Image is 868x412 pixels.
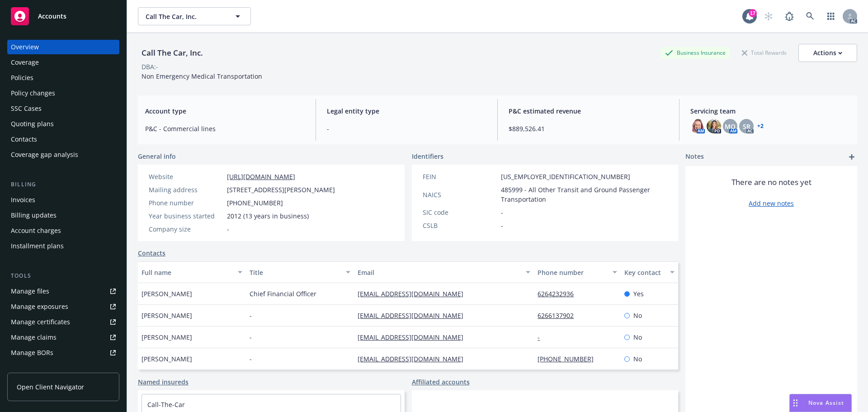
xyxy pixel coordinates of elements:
a: Manage files [7,284,119,298]
a: 6264232936 [538,289,581,298]
a: Account charges [7,223,119,238]
div: Coverage [11,55,39,70]
button: Email [354,261,534,283]
span: - [501,221,503,230]
div: Phone number [538,268,607,277]
span: [PERSON_NAME] [142,332,192,342]
a: Invoices [7,193,119,207]
button: Key contact [621,261,678,283]
span: Open Client Navigator [17,382,84,392]
a: Report a Bug [780,7,798,25]
div: Total Rewards [737,47,791,58]
span: No [633,354,642,364]
a: Policies [7,71,119,85]
span: $889,526.41 [509,124,668,133]
span: [PHONE_NUMBER] [227,198,283,208]
a: Quoting plans [7,117,119,131]
a: Summary of insurance [7,361,119,375]
span: Yes [633,289,644,298]
a: 6266137902 [538,311,581,320]
div: Title [250,268,340,277]
a: Contacts [7,132,119,147]
div: Summary of insurance [11,361,80,375]
div: Manage BORs [11,346,53,360]
a: Affiliated accounts [412,377,470,387]
div: Drag to move [790,394,801,412]
button: Actions [798,44,857,62]
div: Business Insurance [660,47,730,58]
button: Full name [138,261,246,283]
div: Company size [149,224,223,234]
div: Year business started [149,211,223,221]
a: Coverage gap analysis [7,147,119,162]
span: - [250,311,252,320]
button: Phone number [534,261,620,283]
span: Accounts [38,13,66,20]
div: Manage certificates [11,315,70,329]
div: FEIN [423,172,497,181]
a: Billing updates [7,208,119,223]
button: Nova Assist [789,394,852,412]
div: Installment plans [11,239,64,253]
button: Call The Car, Inc. [138,7,251,25]
div: Website [149,172,223,181]
a: Search [801,7,819,25]
span: MQ [725,122,736,131]
div: Full name [142,268,232,277]
div: Manage exposures [11,299,68,314]
div: 17 [749,9,757,17]
div: Call The Car, Inc. [138,47,207,59]
div: CSLB [423,221,497,230]
div: Billing updates [11,208,57,223]
a: [EMAIL_ADDRESS][DOMAIN_NAME] [358,333,471,341]
span: Servicing team [690,106,850,116]
span: [US_EMPLOYER_IDENTIFICATION_NUMBER] [501,172,630,181]
a: Manage exposures [7,299,119,314]
a: Accounts [7,4,119,29]
div: Phone number [149,198,223,208]
span: General info [138,152,176,161]
div: NAICS [423,190,497,199]
a: [URL][DOMAIN_NAME] [227,172,295,181]
a: Manage claims [7,330,119,345]
img: photo [690,119,705,133]
span: - [250,332,252,342]
div: Coverage gap analysis [11,147,78,162]
div: Contacts [11,132,37,147]
div: Quoting plans [11,117,54,131]
a: Manage certificates [7,315,119,329]
span: Chief Financial Officer [250,289,316,298]
a: SSC Cases [7,101,119,116]
span: P&C estimated revenue [509,106,668,116]
a: - [538,333,547,341]
span: Account type [145,106,305,116]
span: Non Emergency Medical Transportation [142,72,262,81]
div: Account charges [11,223,61,238]
span: SR [743,122,750,131]
div: Key contact [624,268,665,277]
div: Email [358,268,520,277]
span: - [501,208,503,217]
span: [PERSON_NAME] [142,311,192,320]
span: 485999 - All Other Transit and Ground Passenger Transportation [501,185,668,204]
span: Notes [685,152,704,162]
div: Actions [813,44,842,62]
a: Named insureds [138,377,189,387]
span: 2012 (13 years in business) [227,211,309,221]
a: Policy changes [7,86,119,100]
span: [PERSON_NAME] [142,289,192,298]
div: Billing [7,180,119,189]
span: - [227,224,229,234]
div: Policy changes [11,86,55,100]
a: Coverage [7,55,119,70]
a: [EMAIL_ADDRESS][DOMAIN_NAME] [358,355,471,363]
a: [EMAIL_ADDRESS][DOMAIN_NAME] [358,289,471,298]
a: Manage BORs [7,346,119,360]
a: [EMAIL_ADDRESS][DOMAIN_NAME] [358,311,471,320]
span: - [250,354,252,364]
div: Invoices [11,193,35,207]
a: Call-The-Car [147,400,185,409]
div: SIC code [423,208,497,217]
span: No [633,332,642,342]
a: add [846,152,857,162]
